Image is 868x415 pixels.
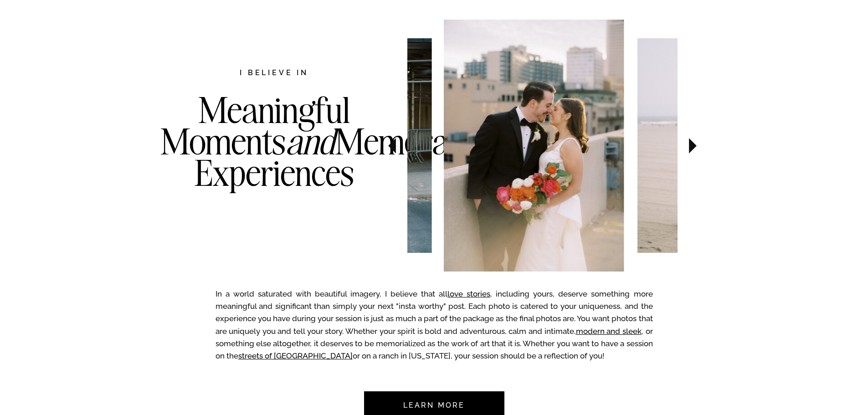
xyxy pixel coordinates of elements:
img: Bride and groom in front of NYC skyline [444,20,624,272]
i: and [286,119,335,164]
p: In a world saturated with beautiful imagery, I believe that all , including yours, deserve someth... [216,288,653,367]
a: streets of [GEOGRAPHIC_DATA] [238,351,353,360]
a: modern and sleek [576,327,642,336]
img: Bride in New York City with her dress train trailing behind her [289,38,431,252]
a: love stories [447,289,490,298]
h3: Meaningful Moments Memorable Experiences [160,94,388,225]
h2: I believe in [192,67,357,80]
img: Bride and Groom just married [637,38,791,252]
